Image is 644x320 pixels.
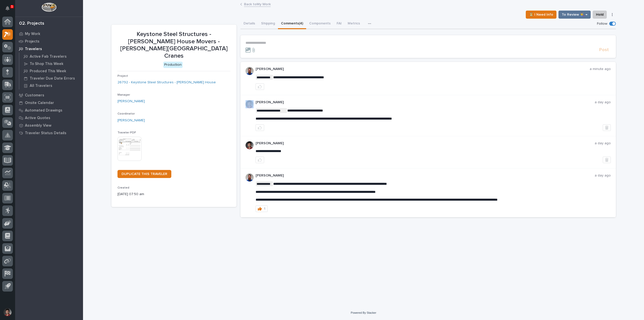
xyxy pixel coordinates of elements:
span: Post [599,47,609,53]
p: Produced This Week [30,69,66,74]
button: Post [597,47,611,53]
a: Traveler Status Details [15,129,83,137]
button: like this post [256,157,264,163]
p: [DATE] 07:50 am [117,192,230,197]
p: a day ago [595,141,611,146]
p: Traveler Status Details [25,131,66,135]
p: Follow [597,22,607,26]
p: Traveler Due Date Errors [30,76,75,81]
img: ROij9lOReuV7WqYxWfnW [246,141,254,149]
a: Traveler Due Date Errors [19,75,83,82]
p: a minute ago [590,67,611,71]
button: ⏳ I Need Info [526,11,556,19]
button: users-avatar [2,307,13,317]
div: Notifications1 [6,6,13,14]
span: Manager [117,93,130,96]
span: To Review 👨‍🏭 → [562,12,587,18]
button: To Review 👨‍🏭 → [558,11,591,19]
p: Active Quotes [25,116,50,120]
button: Metrics [345,19,363,29]
a: Active Fab Travelers [19,53,83,60]
button: Delete post [603,157,611,163]
a: Back toMy Work [244,1,271,7]
div: 1 [264,207,265,210]
p: Keystone Steel Structures - [PERSON_NAME] House Movers - [PERSON_NAME][GEOGRAPHIC_DATA] Cranes [117,31,230,60]
p: Projects [25,39,39,44]
button: Delete post [603,124,611,131]
p: Customers [25,93,44,98]
p: Onsite Calendar [25,101,54,105]
a: Customers [15,91,83,99]
span: Created [117,186,129,189]
div: 02. Projects [19,21,44,26]
p: To Shop This Week [30,62,63,66]
button: 1 [256,205,268,212]
p: a day ago [595,100,611,104]
span: DUPLICATE THIS TRAVELER [122,172,167,176]
p: Active Fab Travelers [30,54,67,59]
img: 6hTokn1ETDGPf9BPokIQ [246,173,254,182]
a: To Shop This Week [19,60,83,67]
a: Active Quotes [15,114,83,122]
p: Automated Drawings [25,108,62,113]
a: Assembly View [15,122,83,129]
button: Notifications [2,3,13,14]
span: Coordinator [117,112,135,115]
img: ROij9lOReuV7WqYxWfnW [246,100,254,108]
a: Travelers [15,45,83,53]
p: [PERSON_NAME] [256,100,595,104]
p: My Work [25,32,40,36]
a: 26792 - Keystone Steel Structures - [PERSON_NAME] House [117,80,216,85]
img: Workspace Logo [42,3,56,12]
button: Components [306,19,334,29]
a: My Work [15,30,83,38]
button: like this post [256,83,264,90]
a: Produced This Week [19,67,83,75]
button: like this post [256,124,264,131]
a: Powered By Stacker [351,311,376,314]
p: [PERSON_NAME] [256,173,595,178]
img: 6hTokn1ETDGPf9BPokIQ [246,67,254,75]
p: Travelers [25,47,42,51]
p: Assembly View [25,123,51,128]
p: a day ago [595,173,611,178]
span: ⏳ I Need Info [529,12,553,18]
div: Production [163,62,183,68]
p: All Travelers [30,84,52,88]
button: Comments (4) [278,19,306,29]
a: Projects [15,38,83,45]
p: [PERSON_NAME] [256,141,595,146]
span: Traveler PDF [117,131,136,134]
p: 1 [11,5,13,8]
a: Onsite Calendar [15,99,83,106]
a: [PERSON_NAME] [117,99,145,104]
p: [PERSON_NAME] [256,67,590,71]
a: [PERSON_NAME] [117,118,145,123]
button: Details [240,19,258,29]
a: DUPLICATE THIS TRAVELER [117,170,171,178]
button: Hold [593,11,607,19]
a: All Travelers [19,82,83,89]
a: Automated Drawings [15,106,83,114]
button: FAI [334,19,345,29]
span: Hold [596,12,603,18]
button: Shipping [258,19,278,29]
span: Project [117,75,128,78]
